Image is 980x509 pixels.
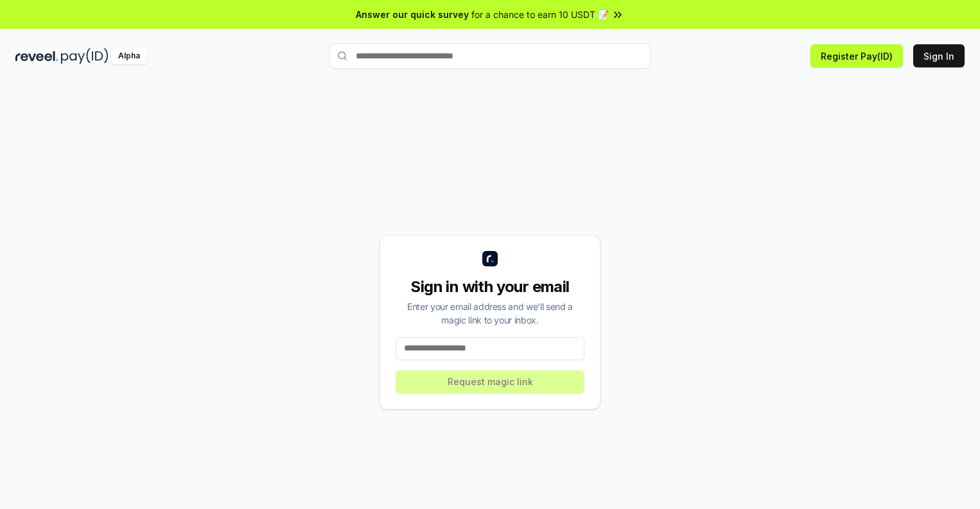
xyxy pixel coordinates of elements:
div: Alpha [111,48,147,64]
img: reveel_dark [15,48,58,64]
img: logo_small [482,251,498,266]
img: pay_id [61,48,109,64]
button: Register Pay(ID) [810,44,903,67]
span: Answer our quick survey [356,8,469,21]
span: for a chance to earn 10 USDT 📝 [471,8,609,21]
div: Sign in with your email [396,277,584,297]
button: Sign In [913,44,965,67]
div: Enter your email address and we’ll send a magic link to your inbox. [396,300,584,327]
